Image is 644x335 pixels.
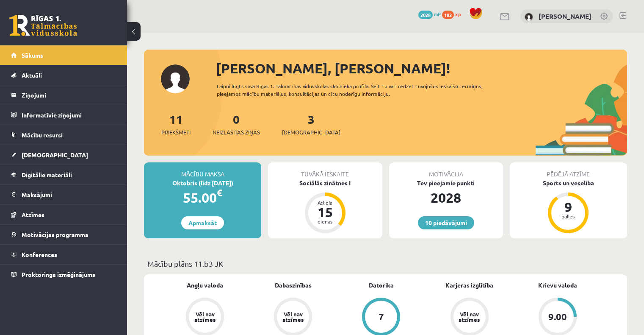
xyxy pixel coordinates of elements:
[455,11,461,17] span: xp
[22,105,116,125] legend: Informatīvie ziņojumi
[213,112,260,137] a: 0Neizlasītās ziņas
[282,112,340,137] a: 3[DEMOGRAPHIC_DATA]
[22,131,63,139] span: Mācību resursi
[312,200,338,205] div: Atlicis
[147,258,624,269] p: Mācību plāns 11.b3 JK
[268,162,382,179] div: Tuvākā ieskaite
[418,11,441,17] a: 2028 mP
[22,85,116,105] legend: Ziņojumi
[11,225,116,244] a: Motivācijas programma
[11,45,116,65] a: Sākums
[22,251,57,258] span: Konferences
[11,185,116,204] a: Maksājumi
[22,71,42,79] span: Aktuāli
[275,281,312,290] a: Dabaszinības
[389,162,503,179] div: Motivācija
[268,179,382,187] div: Sociālās zinātnes I
[22,171,72,179] span: Digitālie materiāli
[418,216,474,229] a: 10 piedāvājumi
[369,281,394,290] a: Datorika
[22,211,44,218] span: Atzīmes
[11,205,116,224] a: Atzīmes
[268,179,382,234] a: Sociālās zinātnes I Atlicis 15 dienas
[556,214,581,219] div: balles
[11,105,116,125] a: Informatīvie ziņojumi
[11,245,116,264] a: Konferences
[11,265,116,284] a: Proktoringa izmēģinājums
[22,185,116,204] legend: Maksājumi
[11,85,116,105] a: Ziņojumi
[161,128,191,137] span: Priekšmeti
[216,58,627,78] div: [PERSON_NAME], [PERSON_NAME]!
[442,11,465,17] a: 182 xp
[556,200,581,214] div: 9
[510,179,627,234] a: Sports un veselība 9 balles
[418,11,433,19] span: 2028
[445,281,493,290] a: Karjeras izglītība
[144,187,261,208] div: 55.00
[181,216,224,229] a: Apmaksāt
[510,162,627,179] div: Pēdējā atzīme
[281,311,305,322] div: Vēl nav atzīmes
[11,145,116,165] a: [DEMOGRAPHIC_DATA]
[312,219,338,224] div: dienas
[217,82,507,98] div: Laipni lūgts savā Rīgas 1. Tālmācības vidusskolas skolnieka profilā. Šeit Tu vari redzēt tuvojošo...
[312,205,338,219] div: 15
[282,128,340,137] span: [DEMOGRAPHIC_DATA]
[458,311,481,322] div: Vēl nav atzīmes
[434,11,441,17] span: mP
[193,311,217,322] div: Vēl nav atzīmes
[217,187,222,199] span: €
[22,231,88,238] span: Motivācijas programma
[22,271,95,278] span: Proktoringa izmēģinājums
[161,112,191,137] a: 11Priekšmeti
[213,128,260,137] span: Neizlasītās ziņas
[442,11,454,19] span: 182
[525,13,533,21] img: Vladislava Smirnova
[548,312,567,321] div: 9.00
[389,187,503,208] div: 2028
[11,65,116,85] a: Aktuāli
[539,12,591,20] a: [PERSON_NAME]
[510,179,627,187] div: Sports un veselība
[11,165,116,184] a: Digitālie materiāli
[9,15,77,36] a: Rīgas 1. Tālmācības vidusskola
[11,125,116,145] a: Mācību resursi
[389,179,503,187] div: Tev pieejamie punkti
[144,179,261,187] div: Oktobris (līdz [DATE])
[538,281,577,290] a: Krievu valoda
[22,51,43,59] span: Sākums
[144,162,261,179] div: Mācību maksa
[187,281,223,290] a: Angļu valoda
[379,312,384,321] div: 7
[22,151,88,159] span: [DEMOGRAPHIC_DATA]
